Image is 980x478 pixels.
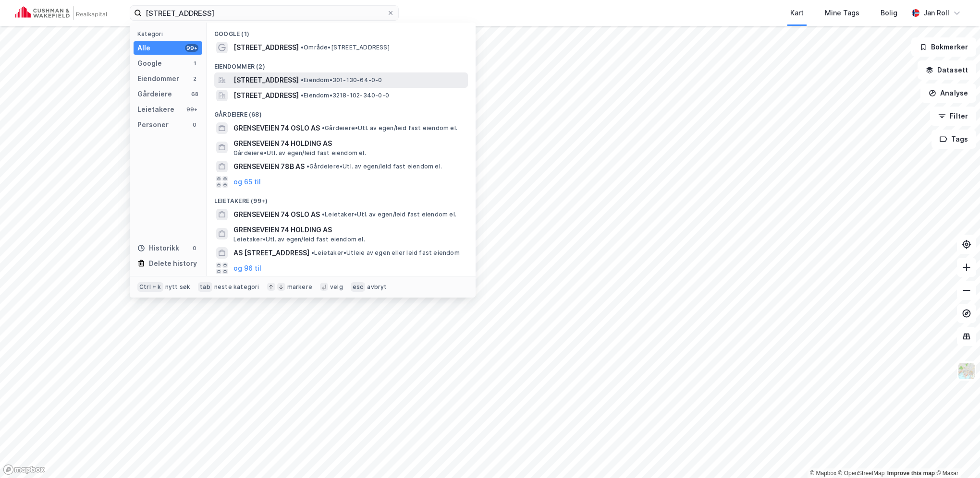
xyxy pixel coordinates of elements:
div: 0 [191,121,198,129]
div: Leietakere [137,104,174,115]
div: Jan Roll [923,7,949,19]
span: Eiendom • 3218-102-340-0-0 [301,92,389,99]
span: GRENSEVEIEN 74 HOLDING AS [233,224,464,236]
div: Eiendommer [137,73,179,84]
span: [STREET_ADDRESS] [233,42,299,53]
div: markere [287,283,312,291]
span: • [311,249,314,256]
button: Analyse [920,84,976,103]
iframe: Chat Widget [932,432,980,478]
div: Kart [790,7,804,19]
span: Leietaker • Utl. av egen/leid fast eiendom el. [322,211,456,218]
span: [STREET_ADDRESS] [233,74,299,86]
div: Mine Tags [825,7,859,19]
div: Google (1) [207,23,476,40]
div: avbryt [367,283,387,291]
div: 0 [191,244,198,252]
span: AS [STREET_ADDRESS] [233,247,309,259]
span: • [322,124,325,131]
span: Område • [STREET_ADDRESS] [301,44,390,51]
div: Leietakere (99+) [207,190,476,207]
div: Ctrl + k [137,282,163,292]
span: Leietaker • Utl. av egen/leid fast eiendom el. [233,236,365,243]
div: 99+ [185,106,198,113]
button: Filter [930,107,976,126]
div: esc [351,282,366,292]
div: Historikk [137,242,179,254]
span: GRENSEVEIEN 78B AS [233,161,305,172]
button: Datasett [918,60,976,80]
span: GRENSEVEIEN 74 OSLO AS [233,122,320,134]
div: tab [198,282,212,292]
input: Søk på adresse, matrikkel, gårdeiere, leietakere eller personer [142,6,387,20]
img: Z [957,362,976,380]
span: [STREET_ADDRESS] [233,90,299,101]
div: 99+ [185,44,198,52]
a: Improve this map [887,470,935,477]
div: 2 [191,75,198,83]
span: GRENSEVEIEN 74 HOLDING AS [233,138,464,149]
div: 68 [191,90,198,98]
button: og 65 til [233,176,261,188]
span: • [301,44,304,51]
div: Kategori [137,30,202,37]
div: 1 [191,60,198,67]
span: • [306,163,309,170]
button: og 96 til [233,263,261,274]
button: Bokmerker [911,37,976,57]
div: Gårdeiere [137,88,172,100]
span: Gårdeiere • Utl. av egen/leid fast eiendom el. [306,163,442,170]
div: neste kategori [214,283,259,291]
div: Gårdeiere (68) [207,103,476,120]
span: • [301,76,304,84]
a: Mapbox [810,470,836,477]
span: • [301,92,304,99]
a: Mapbox homepage [3,464,45,475]
div: Bolig [881,7,897,19]
span: Gårdeiere • Utl. av egen/leid fast eiendom el. [322,124,457,132]
span: Eiendom • 301-130-64-0-0 [301,76,382,84]
div: Kontrollprogram for chat [932,432,980,478]
button: Tags [931,130,976,149]
div: Alle [137,42,150,54]
div: Eiendommer (2) [207,55,476,72]
a: OpenStreetMap [838,470,885,477]
span: Gårdeiere • Utl. av egen/leid fast eiendom el. [233,149,366,157]
span: • [322,211,325,218]
span: GRENSEVEIEN 74 OSLO AS [233,209,320,220]
div: nytt søk [165,283,191,291]
span: Leietaker • Utleie av egen eller leid fast eiendom [311,249,460,257]
div: velg [330,283,343,291]
div: Google [137,58,162,69]
div: Delete history [149,258,197,269]
div: Personer [137,119,169,131]
img: cushman-wakefield-realkapital-logo.202ea83816669bd177139c58696a8fa1.svg [15,6,107,20]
